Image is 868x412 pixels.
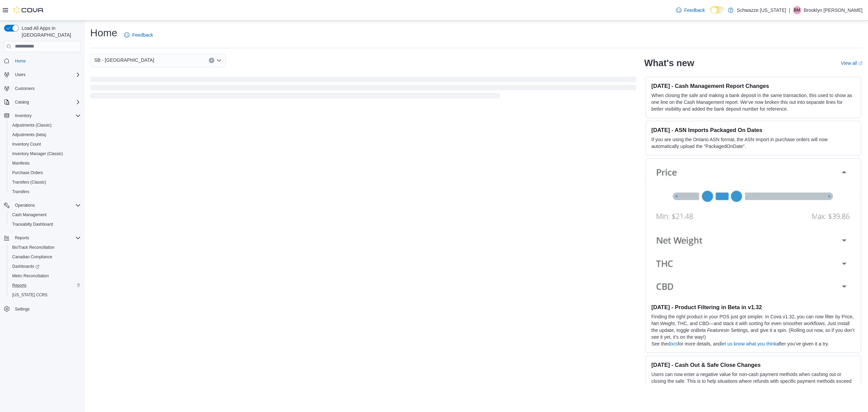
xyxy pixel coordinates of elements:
[12,112,81,120] span: Inventory
[9,159,81,167] span: Manifests
[651,304,855,311] h3: [DATE] - Product Filtering in Beta in v1.32
[12,112,34,120] button: Inventory
[12,273,49,279] span: Metrc Reconciliation
[7,290,83,300] button: [US_STATE] CCRS
[15,306,29,312] span: Settings
[12,142,41,147] span: Inventory Count
[15,86,35,91] span: Customers
[1,201,83,210] button: Operations
[9,262,81,270] span: Dashboards
[12,161,29,166] span: Manifests
[15,58,26,64] span: Home
[9,188,81,196] span: Transfers
[12,234,32,242] button: Reports
[7,271,83,281] button: Metrc Reconciliation
[9,131,81,139] span: Adjustments (beta)
[12,57,28,65] a: Home
[12,222,53,227] span: Traceabilty Dashboard
[9,131,49,139] a: Adjustments (beta)
[9,220,56,228] a: Traceabilty Dashboard
[710,6,725,14] input: Dark Mode
[12,283,26,288] span: Reports
[15,203,35,208] span: Operations
[673,3,708,17] a: Feedback
[794,6,800,14] span: BM
[793,6,801,14] div: Brooklyn Michele Carlton
[9,169,46,177] a: Purchase Orders
[12,180,46,185] span: Transfers (Classic)
[12,245,55,250] span: BioTrack Reconciliation
[7,177,83,187] button: Transfers (Classic)
[90,26,117,40] h1: Home
[9,150,81,158] span: Inventory Manager (Classic)
[12,254,52,260] span: Canadian Compliance
[15,113,32,118] span: Inventory
[9,121,81,129] span: Adjustments (Classic)
[9,140,81,148] span: Inventory Count
[12,234,81,242] span: Reports
[651,82,855,89] h3: [DATE] - Cash Management Report Changes
[12,201,38,209] button: Operations
[651,92,855,112] p: When closing the safe and making a bank deposit in the same transaction, this used to show as one...
[7,139,83,149] button: Inventory Count
[9,281,81,289] span: Reports
[1,304,83,314] button: Settings
[651,136,855,150] p: If you are using the Ontario ASN format, the ASN Import in purchase orders will now automatically...
[9,262,42,270] a: Dashboards
[12,98,81,106] span: Catalog
[644,58,694,69] h2: What's new
[15,235,29,241] span: Reports
[1,83,83,93] button: Customers
[684,7,705,14] span: Feedback
[651,340,855,347] p: See the for more details, and after you’ve given it a try.
[12,304,81,313] span: Settings
[12,151,63,156] span: Inventory Manager (Classic)
[9,253,81,261] span: Canadian Compliance
[4,53,81,332] nav: Complex example
[789,6,790,14] p: |
[1,56,83,66] button: Home
[9,220,81,228] span: Traceabilty Dashboard
[12,212,46,218] span: Cash Management
[1,97,83,107] button: Catalog
[132,32,153,38] span: Feedback
[15,99,29,105] span: Catalog
[12,305,32,313] a: Settings
[19,25,81,38] span: Load All Apps in [GEOGRAPHIC_DATA]
[9,272,81,280] span: Metrc Reconciliation
[721,341,776,347] a: let us know what you think
[7,281,83,290] button: Reports
[7,120,83,130] button: Adjustments (Classic)
[209,58,214,63] button: Clear input
[737,6,786,14] p: Schwazze [US_STATE]
[9,243,57,251] a: BioTrack Reconciliation
[12,57,81,65] span: Home
[7,158,83,168] button: Manifests
[651,313,855,340] p: Finding the right product in your POS just got simpler. In Cova v1.32, you can now filter by Pric...
[12,98,32,106] button: Catalog
[121,28,156,42] a: Feedback
[7,252,83,262] button: Canadian Compliance
[9,178,49,186] a: Transfers (Classic)
[12,292,47,298] span: [US_STATE] CCRS
[9,272,52,280] a: Metrc Reconciliation
[1,111,83,120] button: Inventory
[12,123,52,128] span: Adjustments (Classic)
[9,243,81,251] span: BioTrack Reconciliation
[9,150,66,158] a: Inventory Manager (Classic)
[7,262,83,271] a: Dashboards
[7,149,83,158] button: Inventory Manager (Classic)
[651,361,855,368] h3: [DATE] - Cash Out & Safe Close Changes
[7,130,83,139] button: Adjustments (beta)
[668,341,678,347] a: docs
[9,121,54,129] a: Adjustments (Classic)
[7,210,83,220] button: Cash Management
[12,170,43,175] span: Purchase Orders
[1,70,83,79] button: Users
[7,243,83,252] button: BioTrack Reconciliation
[9,211,49,219] a: Cash Management
[9,253,55,261] a: Canadian Compliance
[12,189,29,194] span: Transfers
[651,127,855,133] h3: [DATE] - ASN Imports Packaged On Dates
